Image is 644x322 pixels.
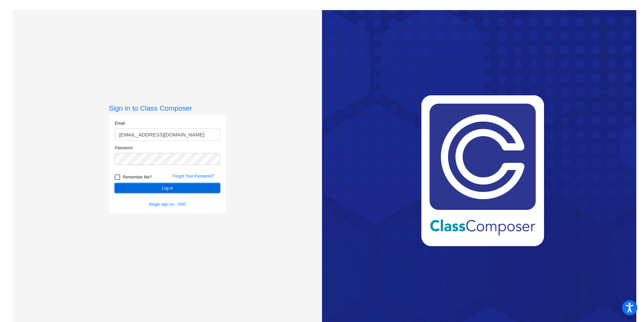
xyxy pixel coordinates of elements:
[172,174,214,178] a: Forgot Your Password?
[149,202,186,207] a: Single sign on - SSO
[115,120,125,126] label: Email
[109,104,226,112] h3: Sign in to Class Composer
[115,145,132,151] label: Password
[115,183,220,193] button: Log In
[123,173,152,181] span: Remember Me?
